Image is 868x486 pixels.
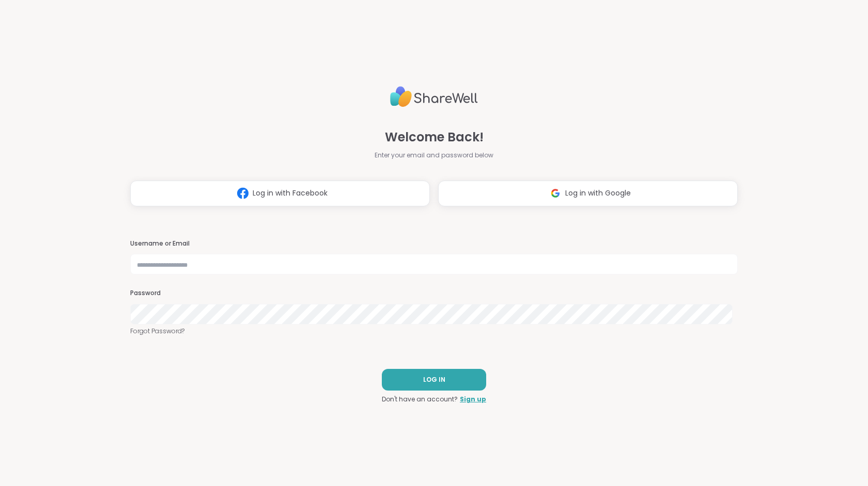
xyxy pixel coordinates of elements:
span: Log in with Facebook [253,188,328,199]
h3: Username or Email [130,239,738,248]
h3: Password [130,289,738,298]
span: Log in with Google [565,188,631,199]
span: Enter your email and password below [375,151,493,160]
a: Sign up [460,395,486,404]
a: Forgot Password? [130,327,738,336]
span: Don't have an account? [382,395,458,404]
img: ShareWell Logomark [546,184,565,203]
button: Log in with Google [438,181,738,206]
img: ShareWell Logo [390,82,478,111]
span: LOG IN [423,375,445,384]
button: Log in with Facebook [130,181,430,206]
span: Welcome Back! [385,128,484,147]
img: ShareWell Logomark [233,184,253,203]
button: LOG IN [382,369,486,391]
